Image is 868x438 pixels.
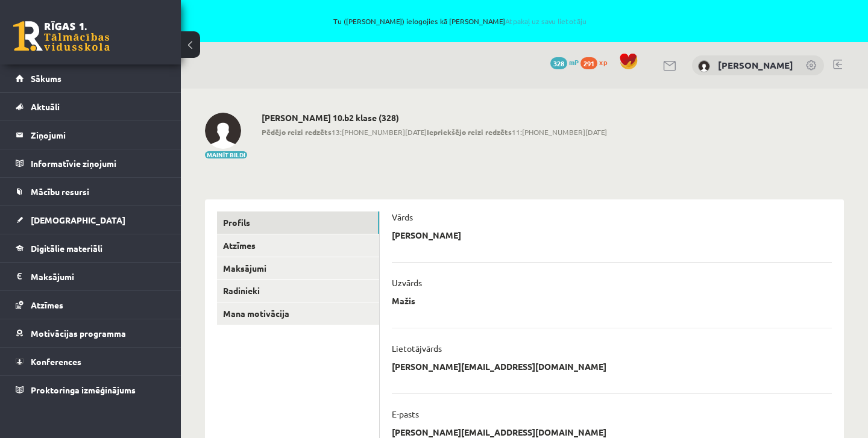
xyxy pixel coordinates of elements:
a: 291 xp [580,57,613,67]
a: Sākums [16,64,166,92]
a: Informatīvie ziņojumi [16,149,166,177]
p: [PERSON_NAME][EMAIL_ADDRESS][DOMAIN_NAME] [392,427,606,437]
a: Rīgas 1. Tālmācības vidusskola [13,21,110,51]
p: [PERSON_NAME] [392,230,461,240]
a: Atzīmes [16,291,166,319]
p: Mažis [392,295,415,306]
a: Ziņojumi [16,121,166,149]
a: Mācību resursi [16,178,166,205]
span: Proktoringa izmēģinājums [31,384,136,395]
a: Radinieki [217,280,379,302]
span: mP [569,57,579,67]
a: Konferences [16,348,166,375]
b: Pēdējo reizi redzēts [262,127,332,137]
a: [DEMOGRAPHIC_DATA] [16,206,166,234]
span: [DEMOGRAPHIC_DATA] [31,214,125,225]
a: Aktuāli [16,93,166,120]
a: Atzīmes [217,234,379,257]
span: 291 [580,57,597,69]
a: Maksājumi [16,263,166,290]
a: Maksājumi [217,257,379,280]
span: xp [599,57,607,67]
span: Konferences [31,356,81,367]
a: Mana motivācija [217,302,379,325]
span: Motivācijas programma [31,328,126,339]
span: 328 [550,57,567,69]
span: Aktuāli [31,101,60,112]
b: Iepriekšējo reizi redzēts [427,127,512,137]
p: Lietotājvārds [392,343,442,354]
a: Atpakaļ uz savu lietotāju [505,16,587,26]
span: Mācību resursi [31,186,89,197]
span: Sākums [31,73,61,84]
p: E-pasts [392,408,419,419]
span: Tu ([PERSON_NAME]) ielogojies kā [PERSON_NAME] [139,17,781,25]
a: Proktoringa izmēģinājums [16,376,166,404]
span: 13:[PHONE_NUMBER][DATE] 11:[PHONE_NUMBER][DATE] [262,127,607,137]
legend: Ziņojumi [31,121,166,149]
a: 328 mP [550,57,579,67]
span: Atzīmes [31,299,63,310]
img: Daniels Andrejs Mažis [205,113,241,149]
a: Motivācijas programma [16,319,166,347]
a: Digitālie materiāli [16,234,166,262]
button: Mainīt bildi [205,151,247,158]
p: Uzvārds [392,277,422,288]
img: Daniels Andrejs Mažis [698,60,710,72]
p: [PERSON_NAME][EMAIL_ADDRESS][DOMAIN_NAME] [392,361,606,372]
a: Profils [217,211,379,234]
legend: Maksājumi [31,263,166,290]
h2: [PERSON_NAME] 10.b2 klase (328) [262,113,607,123]
a: [PERSON_NAME] [718,59,793,71]
legend: Informatīvie ziņojumi [31,149,166,177]
p: Vārds [392,211,413,222]
span: Digitālie materiāli [31,243,102,254]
